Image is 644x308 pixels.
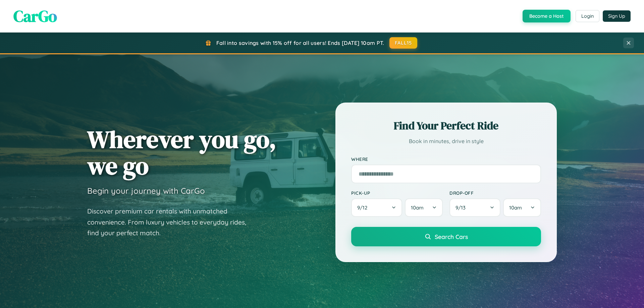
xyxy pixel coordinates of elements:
[509,204,522,211] span: 10am
[87,126,276,179] h1: Wherever you go, we go
[389,37,418,49] button: FALL15
[357,204,371,211] span: 9 / 12
[503,198,541,217] button: 10am
[87,206,255,239] p: Discover premium car rentals with unmatched convenience. From luxury vehicles to everyday rides, ...
[576,10,599,22] button: Login
[411,204,424,211] span: 10am
[455,204,469,211] span: 9 / 13
[435,233,468,240] span: Search Cars
[405,198,443,217] button: 10am
[351,190,443,196] label: Pick-up
[216,40,384,46] span: Fall into savings with 15% off for all users! Ends [DATE] 10am PT.
[351,136,541,146] p: Book in minutes, drive in style
[351,118,541,133] h2: Find Your Perfect Ride
[13,5,57,27] span: CarGo
[351,198,402,217] button: 9/12
[449,190,541,196] label: Drop-off
[449,198,500,217] button: 9/13
[351,227,541,246] button: Search Cars
[87,186,205,196] h3: Begin your journey with CarGo
[523,10,571,22] button: Become a Host
[351,156,541,162] label: Where
[603,10,631,22] button: Sign Up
